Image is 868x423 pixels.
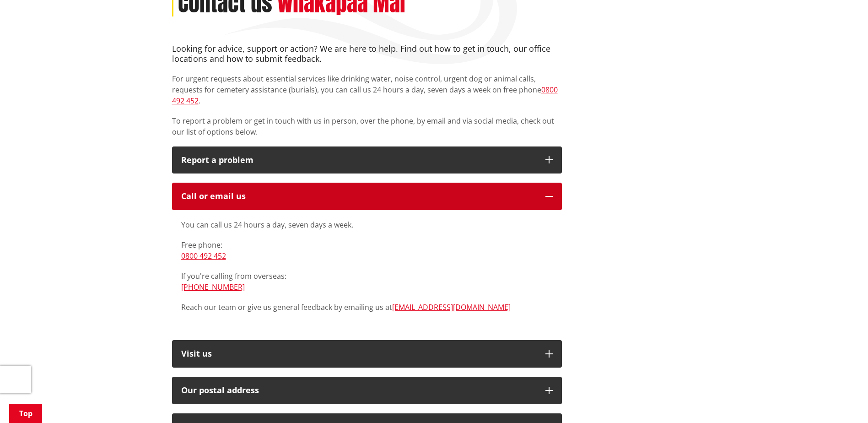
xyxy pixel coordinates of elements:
a: 0800 492 452 [181,251,226,261]
h4: Looking for advice, support or action? We are here to help. Find out how to get in touch, our off... [172,44,562,64]
button: Our postal address [172,377,562,404]
a: [PHONE_NUMBER] [181,282,245,292]
p: To report a problem or get in touch with us in person, over the phone, by email and via social me... [172,115,562,137]
p: Report a problem [181,156,536,165]
p: For urgent requests about essential services like drinking water, noise control, urgent dog or an... [172,73,562,106]
h2: Our postal address [181,386,536,395]
iframe: Messenger Launcher [826,385,859,418]
p: Free phone: [181,239,553,261]
a: [EMAIL_ADDRESS][DOMAIN_NAME] [392,302,511,312]
p: Reach our team or give us general feedback by emailing us at [181,302,553,313]
button: Visit us [172,340,562,368]
a: Top [9,404,42,423]
button: Report a problem [172,146,562,174]
p: Visit us [181,349,536,358]
p: You can call us 24 hours a day, seven days a week. [181,219,553,230]
p: If you're calling from overseas: [181,271,553,293]
button: Call or email us [172,183,562,210]
a: 0800 492 452 [172,85,558,106]
div: Call or email us [181,192,536,201]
